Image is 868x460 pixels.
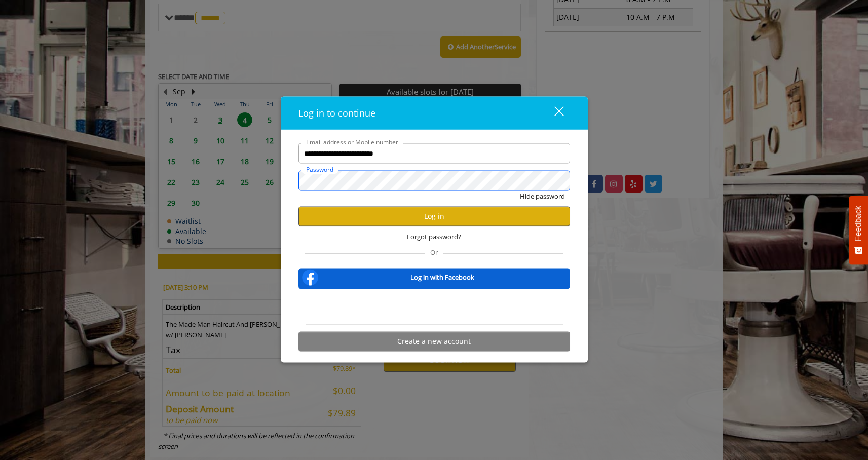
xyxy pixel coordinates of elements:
img: facebook-logo [300,267,320,287]
b: Log in with Facebook [410,272,474,283]
div: Sign in with Google. Opens in new tab [388,295,481,318]
iframe: Sign in with Google Button [383,295,486,318]
button: close dialog [536,102,570,123]
button: Hide password [520,191,565,202]
button: Log in [298,206,570,226]
label: Password [301,165,338,174]
button: Feedback - Show survey [849,196,868,264]
div: close dialog [543,105,563,121]
span: Or [425,247,443,256]
span: Feedback [854,206,863,241]
label: Email address or Mobile number [301,137,403,147]
span: Forgot password? [407,232,461,242]
button: Create a new account [298,331,570,351]
input: Email address or Mobile number [298,143,570,164]
span: Log in to continue [298,107,375,119]
input: Password [298,171,570,191]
